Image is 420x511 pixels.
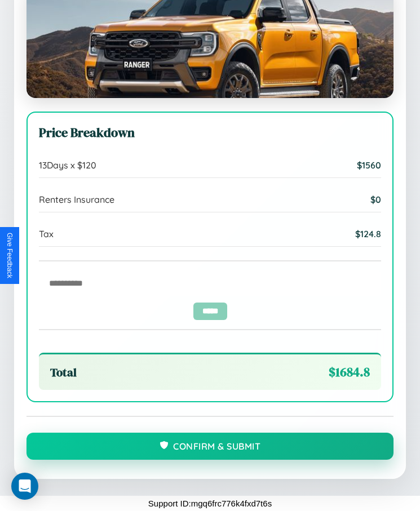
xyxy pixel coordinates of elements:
[39,124,381,141] h3: Price Breakdown
[6,233,14,278] div: Give Feedback
[148,496,272,511] p: Support ID: mgq6frc776k4fxd7t6s
[357,159,381,171] span: $ 1560
[39,194,114,205] span: Renters Insurance
[26,433,394,460] button: Confirm & Submit
[39,159,96,171] span: 13 Days x $ 120
[329,363,370,381] span: $ 1684.8
[11,473,38,500] div: Open Intercom Messenger
[355,228,381,239] span: $ 124.8
[370,194,381,205] span: $ 0
[50,364,77,380] span: Total
[39,228,54,239] span: Tax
